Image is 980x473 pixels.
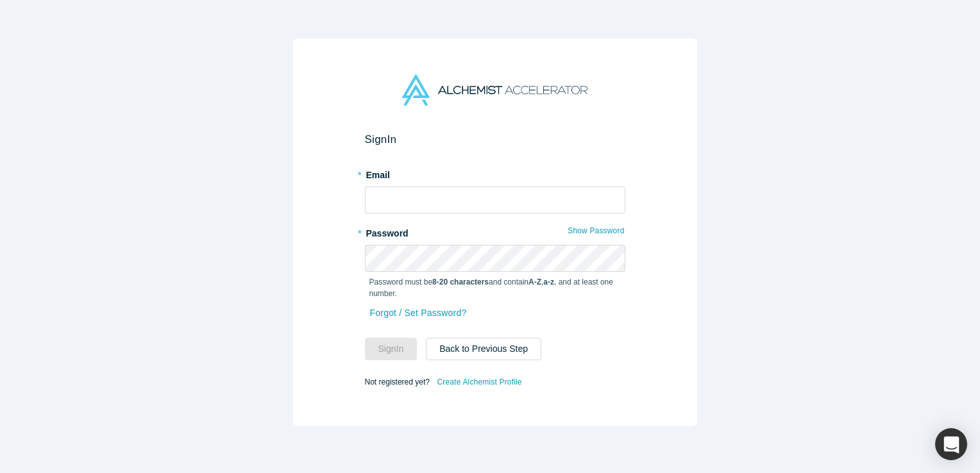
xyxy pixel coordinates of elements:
[426,338,541,360] button: Back to Previous Step
[567,222,625,239] button: Show Password
[432,278,489,286] strong: 8-20 characters
[528,278,541,286] strong: A-Z
[436,374,522,390] a: Create Alchemist Profile
[543,278,554,286] strong: a-z
[365,164,625,182] label: Email
[402,74,587,106] img: Alchemist Accelerator Logo
[365,222,625,240] label: Password
[369,302,468,324] a: Forgot / Set Password?
[365,378,430,386] span: Not registered yet?
[365,338,418,360] button: SignIn
[365,133,625,146] h2: Sign In
[369,276,621,299] p: Password must be and contain , , and at least one number.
